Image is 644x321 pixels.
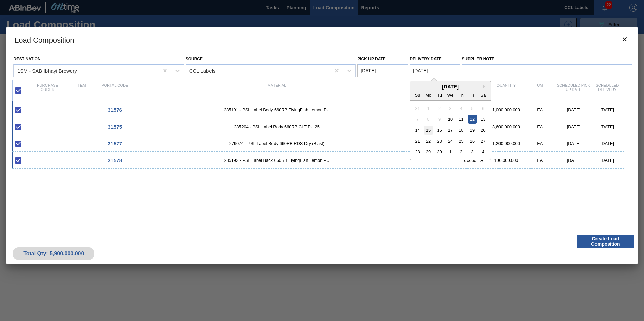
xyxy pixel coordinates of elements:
div: Choose Friday, September 19th, 2025 [468,126,477,135]
div: Choose Saturday, September 20th, 2025 [479,126,488,135]
div: Choose Wednesday, October 1st, 2025 [446,147,455,156]
div: Scheduled Delivery [590,83,624,98]
label: Destination [13,57,40,61]
div: [DATE] [557,158,590,163]
div: Go to Order [98,107,132,113]
div: CCL Labels [189,68,216,73]
div: 1,200,000.000 [489,141,523,146]
div: Mo [424,90,433,99]
div: Not available Sunday, September 7th, 2025 [413,115,422,124]
div: Choose Wednesday, September 10th, 2025 [446,115,455,124]
span: 31577 [108,141,122,146]
div: EA [523,107,557,112]
div: Choose Sunday, September 28th, 2025 [413,147,422,156]
div: Choose Friday, September 12th, 2025 [468,115,477,124]
div: Portal code [98,83,132,98]
div: Total Qty: 5,900,000.000 [18,251,89,257]
label: Source [186,57,203,61]
div: Item [64,83,98,98]
div: Go to Order [98,157,132,163]
div: Choose Friday, September 26th, 2025 [468,137,477,146]
button: Create Load Composition [577,235,634,248]
div: Choose Monday, September 29th, 2025 [424,147,433,156]
div: Su [413,90,422,99]
div: Th [457,90,466,99]
div: Choose Monday, September 15th, 2025 [424,126,433,135]
div: Choose Saturday, September 13th, 2025 [479,115,488,124]
div: Choose Saturday, October 4th, 2025 [479,147,488,156]
input: mm/dd/yyyy [357,64,408,77]
div: [DATE] [410,84,491,90]
div: 3,600,000.000 [489,124,523,129]
div: Not available Thursday, September 4th, 2025 [457,104,466,113]
div: month 2025-09 [412,103,489,157]
div: Sa [479,90,488,99]
span: 279074 - PSL Label Body 660RB RDS Dry (Blast) [132,141,422,146]
div: Choose Monday, September 22nd, 2025 [424,137,433,146]
div: [DATE] [590,158,624,163]
div: Choose Thursday, September 11th, 2025 [457,115,466,124]
h3: Load Composition [6,27,638,52]
div: Choose Thursday, October 2nd, 2025 [457,147,466,156]
span: 285192 - PSL Label Back 660RB FlyingFish Lemon PU [132,158,422,163]
div: [DATE] [590,141,624,146]
div: [DATE] [590,124,624,129]
div: Choose Wednesday, September 17th, 2025 [446,126,455,135]
div: We [446,90,455,99]
input: mm/dd/yyyy [410,64,460,77]
div: Choose Wednesday, September 24th, 2025 [446,137,455,146]
span: 31576 [108,107,122,113]
span: 31575 [108,124,122,130]
div: Choose Tuesday, September 30th, 2025 [435,147,444,156]
div: Not available Wednesday, September 3rd, 2025 [446,104,455,113]
div: [DATE] [557,124,590,129]
div: 1SM - SAB Ibhayi Brewery [17,68,77,73]
label: Delivery Date [410,57,441,61]
div: Scheduled Pick up Date [557,83,590,98]
div: Choose Sunday, September 21st, 2025 [413,137,422,146]
div: Tu [435,90,444,99]
div: Not available Friday, September 5th, 2025 [468,104,477,113]
div: UM [523,83,557,98]
div: Go to Order [98,141,132,146]
div: Choose Friday, October 3rd, 2025 [468,147,477,156]
div: Not available Monday, September 1st, 2025 [424,104,433,113]
div: Not available Sunday, August 31st, 2025 [413,104,422,113]
button: Next Month [483,84,487,89]
div: 1,000,000.000 [489,107,523,112]
div: EA [523,141,557,146]
div: [DATE] [557,107,590,112]
div: Choose Tuesday, September 23rd, 2025 [435,137,444,146]
span: 31578 [108,157,122,163]
span: 285191 - PSL Label Body 660RB FlyingFish Lemon PU [132,107,422,112]
div: Not available Tuesday, September 9th, 2025 [435,115,444,124]
div: 100,000.000 [489,158,523,163]
div: Choose Sunday, September 14th, 2025 [413,126,422,135]
div: Not available Monday, September 8th, 2025 [424,115,433,124]
div: Choose Thursday, September 18th, 2025 [457,126,466,135]
span: 285204 - PSL Label Body 660RB CLT PU 25 [132,124,422,129]
div: [DATE] [557,141,590,146]
div: Fr [468,90,477,99]
div: Material [132,83,422,98]
label: Pick up Date [357,57,386,61]
div: [DATE] [590,107,624,112]
div: Not available Saturday, September 6th, 2025 [479,104,488,113]
div: Choose Tuesday, September 16th, 2025 [435,126,444,135]
div: Purchase order [31,83,64,98]
div: Not available Tuesday, September 2nd, 2025 [435,104,444,113]
label: Supplier Note [462,54,632,64]
div: Quantity [489,83,523,98]
div: Go to Order [98,124,132,130]
div: EA [523,158,557,163]
div: Choose Saturday, September 27th, 2025 [479,137,488,146]
div: Choose Thursday, September 25th, 2025 [457,137,466,146]
div: EA [523,124,557,129]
